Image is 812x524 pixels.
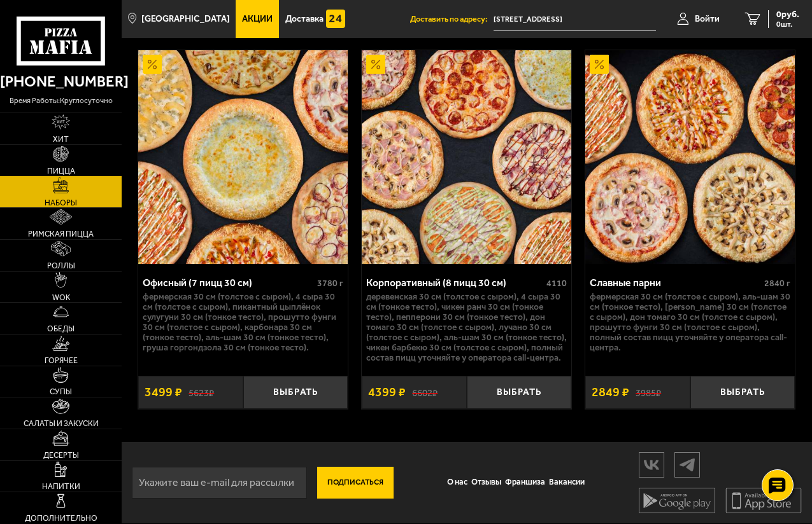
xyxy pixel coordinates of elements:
a: Вакансии [547,470,587,495]
a: Отзывы [469,470,503,495]
span: 3499 ₽ [145,386,182,399]
span: 3780 г [317,278,343,289]
p: Фермерская 30 см (толстое с сыром), Аль-Шам 30 см (тонкое тесто), [PERSON_NAME] 30 см (толстое с ... [590,292,790,353]
span: 0 руб. [776,10,799,19]
span: Супы [50,388,72,396]
span: 4399 ₽ [368,386,406,399]
span: 0 шт. [776,20,799,28]
s: 5623 ₽ [189,387,214,398]
img: Акционный [366,55,385,74]
span: Хит [53,135,69,143]
p: Фермерская 30 см (толстое с сыром), 4 сыра 30 см (толстое с сыром), Пикантный цыплёнок сулугуни 3... [143,292,343,353]
span: 2849 ₽ [592,386,629,399]
span: Римская пицца [28,230,94,238]
img: Офисный (7 пицц 30 см) [138,50,348,264]
span: Акции [242,15,273,24]
button: Выбрать [243,376,348,410]
button: Выбрать [690,376,795,410]
img: tg [675,453,699,476]
span: [GEOGRAPHIC_DATA] [141,15,230,24]
span: Войти [695,15,720,24]
span: Наборы [45,199,77,207]
span: WOK [52,294,70,301]
span: Обеды [47,325,75,333]
img: Акционный [143,55,162,74]
button: Подписаться [317,467,394,499]
img: 15daf4d41897b9f0e9f617042186c801.svg [326,10,345,29]
span: Пицца [47,167,75,175]
s: 6602 ₽ [412,387,438,398]
a: АкционныйКорпоративный (8 пицц 30 см) [362,50,571,264]
a: АкционныйОфисный (7 пицц 30 см) [138,50,348,264]
a: О нас [445,470,469,495]
span: Десерты [43,452,79,459]
img: Акционный [590,55,609,74]
a: АкционныйСлавные парни [585,50,795,264]
input: Ваш адрес доставки [494,8,656,31]
p: Деревенская 30 см (толстое с сыром), 4 сыра 30 см (тонкое тесто), Чикен Ранч 30 см (тонкое тесто)... [366,292,567,363]
input: Укажите ваш e-mail для рассылки [132,467,307,499]
span: Напитки [42,483,80,490]
span: Дополнительно [25,514,97,522]
button: Выбрать [467,376,572,410]
span: Доставка [285,15,324,24]
img: Корпоративный (8 пицц 30 см) [362,50,571,264]
span: Горячее [45,357,78,364]
div: Офисный (7 пицц 30 см) [143,277,314,289]
s: 3985 ₽ [636,387,661,398]
a: Франшиза [503,470,547,495]
span: Доставить по адресу: [410,15,494,24]
img: vk [639,453,664,476]
div: Славные парни [590,277,761,289]
img: Славные парни [585,50,795,264]
span: Роллы [47,262,75,270]
span: 2840 г [764,278,790,289]
span: 4110 [546,278,567,289]
span: Салаты и закуски [24,420,99,427]
div: Корпоративный (8 пицц 30 см) [366,277,543,289]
